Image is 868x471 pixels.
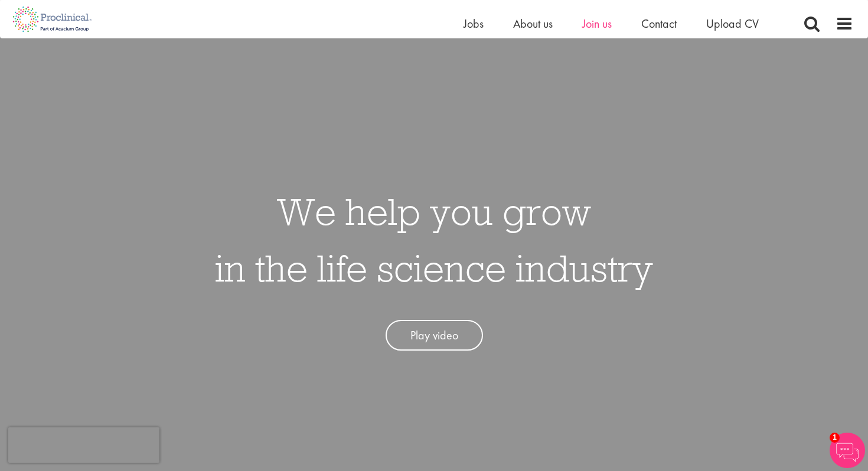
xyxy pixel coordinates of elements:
[641,16,677,31] a: Contact
[513,16,553,31] a: About us
[706,16,759,31] a: Upload CV
[830,433,840,443] span: 1
[464,16,484,31] a: Jobs
[582,16,612,31] a: Join us
[215,183,653,296] h1: We help you grow in the life science industry
[830,433,865,468] img: Chatbot
[386,320,483,351] a: Play video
